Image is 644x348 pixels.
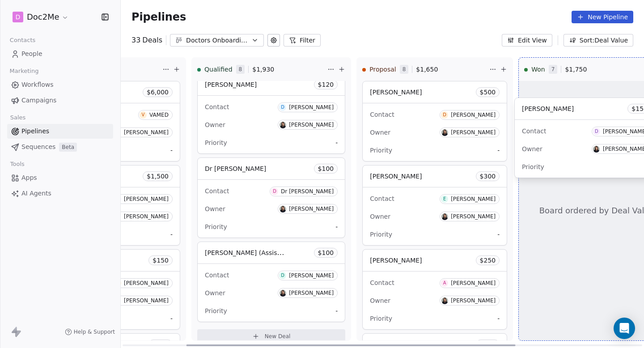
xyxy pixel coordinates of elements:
span: Deals [142,35,162,46]
div: D [281,272,284,279]
button: Filter [284,34,321,47]
div: VAMED [149,112,169,118]
span: Priority [205,223,227,230]
div: [PERSON_NAME] [124,280,169,286]
div: [PERSON_NAME] [289,290,334,296]
span: Apps [21,173,37,182]
div: V [142,111,145,119]
span: Campaigns [21,96,56,105]
span: Contact [370,195,394,202]
a: Workflows [7,77,113,92]
div: [PERSON_NAME] [124,213,169,220]
span: Tools [6,157,28,171]
a: Apps [7,170,113,185]
div: Open Intercom Messenger [614,318,635,339]
span: AI Agents [21,189,51,198]
button: Edit View [502,34,552,47]
a: Pipelines [7,124,113,139]
span: 8 [236,65,245,74]
span: Dr [PERSON_NAME] [205,165,266,172]
span: Pipelines [21,127,49,136]
span: Owner [205,289,225,297]
span: Beta [59,143,77,152]
span: $ 250 [480,256,496,265]
div: Proposal8$1,650 [362,58,487,81]
span: D [16,13,21,21]
div: [PERSON_NAME] [451,112,496,118]
span: [PERSON_NAME] [522,105,574,112]
img: L [441,297,448,304]
span: Owner [205,121,225,128]
span: - [170,230,173,239]
span: $ 500 [480,88,496,97]
a: Help & Support [65,328,115,335]
button: Sort: Deal Value [563,34,633,47]
span: Won [531,65,545,74]
button: DDoc2Me [11,9,71,25]
span: $ 1,500 [147,172,169,181]
div: Doctors Onboarding [186,36,248,45]
span: Contact [205,272,229,279]
span: $ 6,000 [147,88,169,97]
div: [PERSON_NAME] [451,213,496,220]
span: Priority [370,315,392,322]
div: [PERSON_NAME] [289,272,334,279]
a: Campaigns [7,93,113,108]
div: [PERSON_NAME] [451,280,496,286]
button: New Pipeline [572,11,633,23]
span: Workflows [21,80,54,89]
div: [PERSON_NAME] [289,104,334,110]
a: AI Agents [7,186,113,201]
div: [PERSON_NAME] [451,196,496,202]
img: L [280,122,286,128]
span: $ 1,650 [416,65,438,74]
span: Contacts [6,34,39,47]
span: - [170,146,173,155]
span: Contact [370,111,394,118]
span: New Deal [265,333,291,340]
span: [PERSON_NAME] [370,257,422,264]
span: Help & Support [74,328,115,335]
a: People [7,47,113,61]
span: 7 [549,65,558,74]
span: Priority [370,147,392,154]
div: [PERSON_NAME] [451,297,496,304]
span: - [497,314,500,323]
span: People [21,49,42,59]
span: 8 [400,65,409,74]
span: Pipelines [131,11,186,23]
div: [PERSON_NAME]$500ContactD[PERSON_NAME]OwnerL[PERSON_NAME]Priority- [362,81,507,161]
span: - [497,230,500,239]
span: Owner [370,297,390,304]
div: D [273,188,276,195]
span: - [335,222,338,231]
span: Doc2Me [27,11,59,23]
img: L [280,206,286,212]
div: A [443,280,446,287]
span: Proposal [369,65,396,74]
span: - [335,138,338,147]
span: Owner [370,129,390,136]
div: D [443,111,446,119]
span: Sales [6,111,30,124]
span: - [335,306,338,315]
span: Sequences [21,142,55,152]
div: [PERSON_NAME] [124,129,169,136]
div: D [281,104,284,111]
span: Owner [370,213,390,220]
img: L [441,129,448,136]
div: [PERSON_NAME] (Assistentin [PERSON_NAME])$100ContactD[PERSON_NAME]OwnerL[PERSON_NAME]Priority- [197,242,345,322]
span: Marketing [6,64,42,78]
span: $ 1,930 [252,65,274,74]
span: - [170,314,173,323]
span: Contact [205,103,229,110]
span: Priority [205,139,227,146]
span: $ 300 [480,172,496,181]
a: SequencesBeta [7,140,113,154]
div: Qualified8$1,930 [197,58,326,81]
div: [PERSON_NAME]$300ContactE[PERSON_NAME]OwnerL[PERSON_NAME]Priority- [362,165,507,246]
span: [PERSON_NAME] [205,81,257,88]
img: L [280,290,286,297]
div: [PERSON_NAME]$120ContactD[PERSON_NAME]OwnerL[PERSON_NAME]Priority- [197,73,345,154]
div: [PERSON_NAME] [124,297,169,304]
